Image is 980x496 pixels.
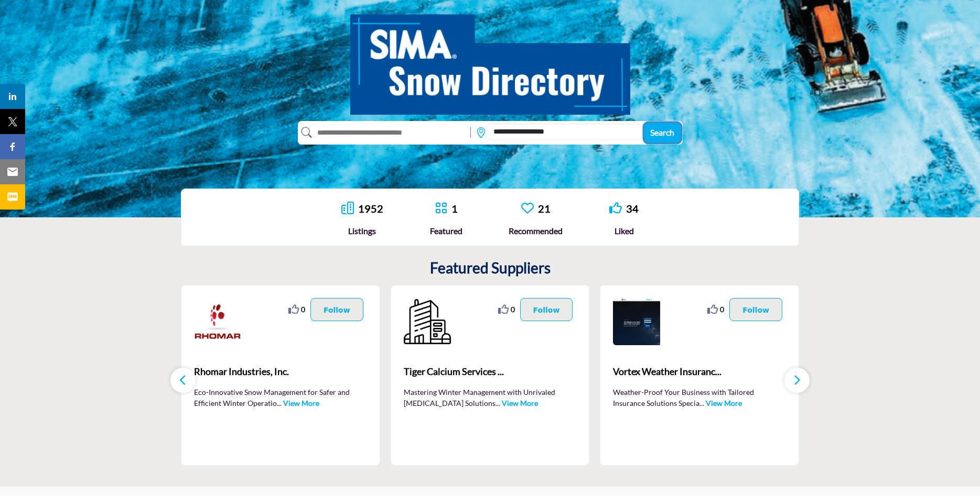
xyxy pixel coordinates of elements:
[729,298,782,321] button: Follow
[609,202,622,214] i: Go to Liked
[742,304,769,315] p: Follow
[496,399,500,407] span: ...
[626,202,639,215] a: 34
[613,387,786,407] p: Weather-Proof Your Business with Tailored Insurance Solutions Specia
[706,399,742,407] a: View More
[613,298,660,345] img: Vortex Weather Insurance/ MSI Guaranteed Weather
[194,387,367,407] p: Eco-Innovative Snow Management for Safer and Efficient Winter Operatio
[404,387,577,407] p: Mastering Winter Management with Unrivaled [MEDICAL_DATA] Solutions
[533,304,560,315] p: Follow
[509,225,563,237] div: Recommended
[538,202,551,215] a: 21
[194,358,367,386] a: Rhomar Industries, Inc.
[650,127,674,137] span: Search
[324,304,350,315] p: Follow
[310,298,363,321] button: Follow
[720,304,724,315] span: 0
[521,202,534,216] a: Go to Recommended
[613,358,786,386] b: Vortex Weather Insurance/ MSI Guaranteed Weather
[430,259,551,277] h2: Featured Suppliers
[613,365,786,379] span: Vortex Weather Insuranc...
[350,3,630,115] img: SIMA Snow Directory
[283,399,319,407] a: View More
[644,123,681,142] button: Search
[341,225,383,237] div: Listings
[194,365,367,379] span: Rhomar Industries, Inc.
[404,298,451,345] img: Tiger Calcium Services Inc.
[511,304,515,315] span: 0
[468,125,473,140] img: Rectangle%203585.svg
[609,225,639,237] div: Liked
[194,298,241,345] img: Rhomar Industries, Inc.
[451,202,458,215] a: 1
[435,202,447,216] a: Go to Featured
[404,358,577,386] a: Tiger Calcium Services ...
[404,358,577,386] b: Tiger Calcium Services Inc.
[430,225,462,237] div: Featured
[613,358,786,386] a: Vortex Weather Insuranc...
[301,304,305,315] span: 0
[358,202,383,215] a: 1952
[699,399,704,407] span: ...
[404,365,577,379] span: Tiger Calcium Services ...
[277,399,282,407] span: ...
[520,298,573,321] button: Follow
[502,399,538,407] a: View More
